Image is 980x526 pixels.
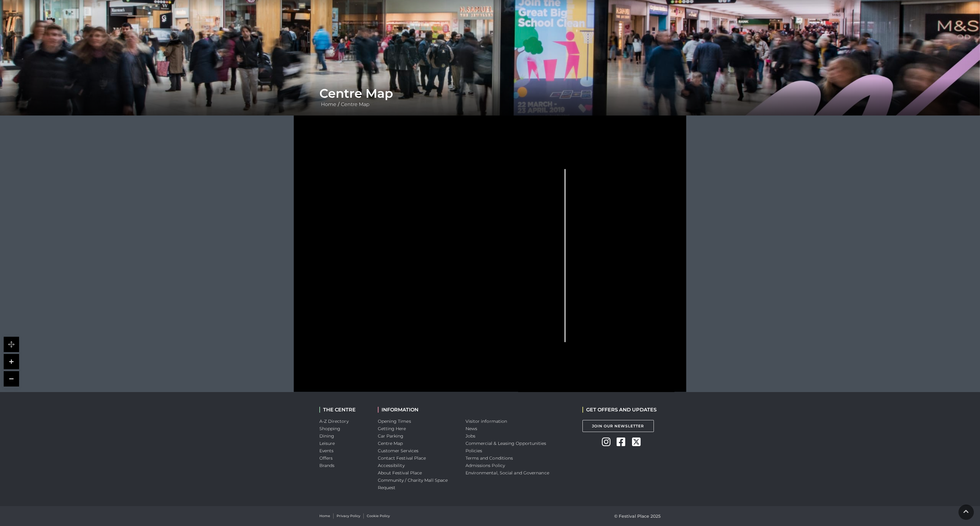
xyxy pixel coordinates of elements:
[315,86,666,108] div: /
[378,477,448,490] a: Community / Charity Mall Space Request
[466,448,482,453] a: Policies
[378,426,406,431] a: Getting Here
[466,433,475,439] a: Jobs
[466,441,546,446] a: Commercial & Leasing Opportunities
[614,512,661,520] p: © Festival Place 2025
[378,433,404,439] a: Car Parking
[378,418,411,424] a: Opening Times
[337,513,360,519] a: Privacy Policy
[378,455,426,461] a: Contact Festival Place
[339,101,371,107] a: Centre Map
[319,455,333,461] a: Offers
[466,455,513,461] a: Terms and Conditions
[378,407,456,413] h2: INFORMATION
[378,463,405,468] a: Accessibility
[367,513,390,519] a: Cookie Policy
[319,441,335,446] a: Leisure
[378,448,419,453] a: Customer Services
[319,513,330,519] a: Home
[319,418,349,424] a: A-Z Directory
[319,101,338,107] a: Home
[319,426,341,431] a: Shopping
[319,433,334,439] a: Dining
[466,463,505,468] a: Admissions Policy
[466,470,549,476] a: Environmental, Social and Governance
[466,418,507,424] a: Visitor information
[582,420,654,432] a: Join Our Newsletter
[319,86,661,101] h1: Centre Map
[319,463,335,468] a: Brands
[378,441,403,446] a: Centre Map
[582,407,657,413] h2: GET OFFERS AND UPDATES
[319,407,369,413] h2: THE CENTRE
[378,470,422,476] a: About Festival Place
[319,448,334,453] a: Events
[466,426,477,431] a: News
